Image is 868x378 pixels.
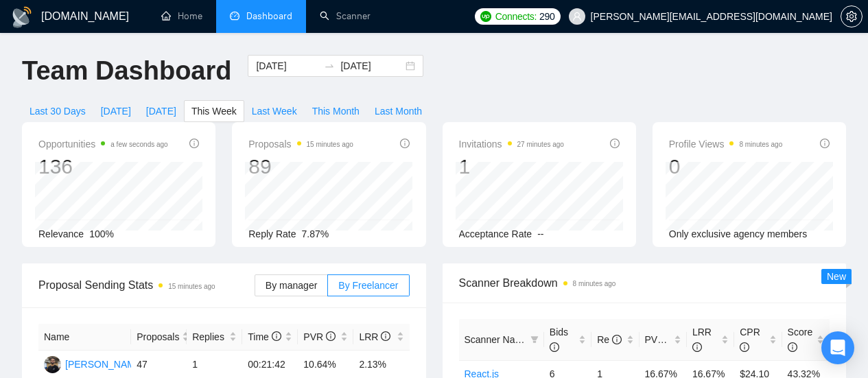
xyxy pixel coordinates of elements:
span: 290 [539,9,554,24]
span: info-circle [612,335,622,344]
button: [DATE] [93,100,139,122]
h1: Team Dashboard [22,55,231,87]
time: 15 minutes ago [168,283,215,290]
span: Time [248,331,281,342]
span: Acceptance Rate [459,228,532,239]
span: Opportunities [38,136,168,152]
span: Reply Rate [248,228,296,239]
span: Re [597,334,622,345]
th: Proposals [131,324,187,351]
time: 8 minutes ago [573,280,616,287]
a: homeHome [161,10,202,22]
th: Replies [187,324,242,351]
span: info-circle [400,139,410,148]
img: MJ [44,356,61,373]
button: Last Month [367,100,430,122]
span: Connects: [495,9,537,24]
img: logo [11,6,33,28]
button: Last Week [244,100,305,122]
span: Last Week [252,104,297,119]
span: Last Month [375,104,422,119]
span: filter [530,335,539,344]
div: 1 [459,154,564,180]
span: info-circle [788,342,797,352]
span: Bids [550,327,568,353]
span: Profile Views [669,136,783,152]
span: Scanner Name [465,334,528,345]
span: to [324,60,335,71]
span: Relevance [38,228,84,239]
button: Last 30 Days [22,100,93,122]
span: CPR [740,327,760,353]
span: [DATE] [146,104,176,119]
span: info-circle [550,342,559,352]
button: setting [841,5,863,27]
span: PVR [645,334,677,345]
span: Proposal Sending Stats [38,276,255,294]
div: [PERSON_NAME] [65,357,144,372]
span: LRR [692,327,712,353]
span: LRR [359,331,390,342]
span: Last 30 Days [30,104,86,119]
button: This Month [305,100,367,122]
span: filter [528,329,541,350]
input: Start date [256,58,318,73]
button: [DATE] [139,100,184,122]
div: 0 [669,154,783,180]
img: upwork-logo.png [480,11,491,22]
time: 15 minutes ago [307,141,353,148]
span: -- [537,228,543,239]
time: 27 minutes ago [517,141,564,148]
span: info-circle [692,342,702,352]
span: [DATE] [101,104,131,119]
span: Invitations [459,136,564,152]
span: Proposals [137,329,179,344]
span: Score [788,327,813,353]
input: End date [340,58,403,73]
time: 8 minutes ago [739,141,782,148]
span: Proposals [248,136,353,152]
span: Scanner Breakdown [459,274,830,292]
span: Only exclusive agency members [669,228,808,239]
span: user [572,12,582,21]
a: setting [841,11,863,22]
span: setting [841,11,862,22]
th: Name [38,324,131,351]
span: New [827,271,846,282]
span: info-circle [820,139,830,148]
span: swap-right [324,60,335,71]
span: This Week [191,104,237,119]
span: info-circle [667,335,677,344]
a: MJ[PERSON_NAME] [44,358,144,369]
span: info-circle [381,331,390,341]
span: By Freelancer [338,280,398,291]
button: This Week [184,100,244,122]
a: searchScanner [320,10,371,22]
span: 100% [89,228,114,239]
span: This Month [312,104,360,119]
span: info-circle [272,331,281,341]
div: 136 [38,154,168,180]
span: info-circle [326,331,336,341]
div: Open Intercom Messenger [821,331,854,364]
span: info-circle [740,342,749,352]
span: PVR [303,331,336,342]
div: 89 [248,154,353,180]
time: a few seconds ago [110,141,167,148]
span: 7.87% [302,228,329,239]
span: info-circle [189,139,199,148]
span: Dashboard [246,10,292,22]
span: dashboard [230,11,239,21]
span: Replies [192,329,226,344]
span: info-circle [610,139,620,148]
span: By manager [266,280,317,291]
